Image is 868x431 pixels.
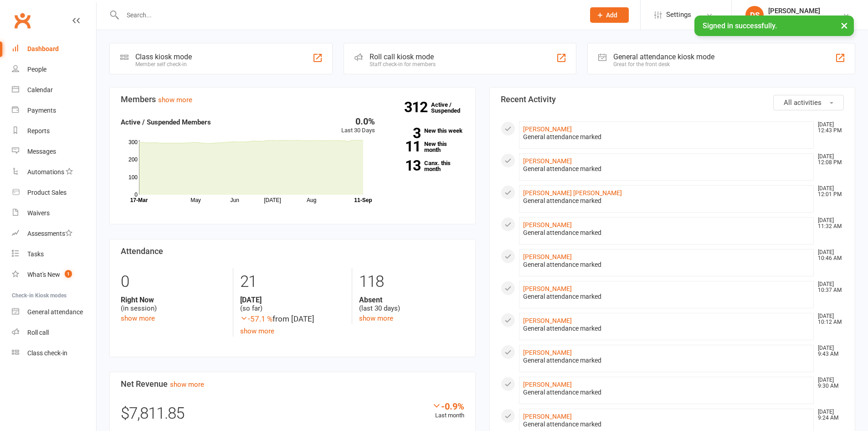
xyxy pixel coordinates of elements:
[27,86,53,93] div: Calendar
[745,6,764,24] div: DS
[240,314,272,323] span: -57.1 %
[27,349,67,357] div: Class check-in
[523,293,810,301] div: General attendance marked
[523,325,810,332] div: General attendance marked
[12,121,96,141] a: Reports
[370,61,436,68] div: Staff check-in for members
[523,157,572,165] a: [PERSON_NAME]
[135,52,192,61] div: Class kiosk mode
[12,39,96,59] a: Dashboard
[12,244,96,265] a: Tasks
[389,160,464,172] a: 13Canx. this month
[12,141,96,162] a: Messages
[666,5,691,25] span: Settings
[773,95,844,110] button: All activities
[12,100,96,121] a: Payments
[523,421,810,428] div: General attendance marked
[12,322,96,343] a: Roll call
[389,126,421,140] strong: 3
[813,313,843,325] time: [DATE] 10:12 AM
[341,117,375,126] div: 0.0%
[813,154,843,166] time: [DATE] 12:08 PM
[523,317,572,324] a: [PERSON_NAME]
[12,162,96,182] a: Automations
[431,95,471,120] a: 312Active / Suspended
[27,230,72,237] div: Assessments
[120,9,578,21] input: Search...
[12,302,96,322] a: General attendance kiosk mode
[613,52,714,61] div: General attendance kiosk mode
[404,100,431,114] strong: 312
[389,128,464,134] a: 3New this week
[12,59,96,80] a: People
[27,127,50,135] div: Reports
[341,117,375,135] div: Last 30 Days
[813,345,843,357] time: [DATE] 9:43 AM
[606,11,617,19] span: Add
[523,349,572,356] a: [PERSON_NAME]
[523,389,810,396] div: General attendance marked
[27,250,44,258] div: Tasks
[768,7,820,15] div: [PERSON_NAME]
[523,261,810,269] div: General attendance marked
[240,327,274,335] a: show more
[11,9,34,32] a: Clubworx
[813,122,843,134] time: [DATE] 12:43 PM
[27,107,56,114] div: Payments
[121,118,211,126] strong: Active / Suspended Members
[12,80,96,100] a: Calendar
[121,296,226,313] div: (in session)
[121,314,155,322] a: show more
[12,265,96,285] a: What's New1
[784,99,822,107] span: All activities
[432,401,464,421] div: Last month
[359,296,464,304] strong: Absent
[432,401,464,411] div: -0.9%
[523,197,810,205] div: General attendance marked
[135,61,192,68] div: Member self check-in
[813,377,843,389] time: [DATE] 9:30 AM
[27,148,56,155] div: Messages
[121,247,464,256] h3: Attendance
[389,159,421,172] strong: 13
[121,95,464,104] h3: Members
[370,52,436,61] div: Roll call kiosk mode
[121,379,464,389] h3: Net Revenue
[703,21,777,30] span: Signed in successfully.
[501,95,844,104] h3: Recent Activity
[813,249,843,261] time: [DATE] 10:46 AM
[523,285,572,292] a: [PERSON_NAME]
[813,281,843,293] time: [DATE] 10:37 AM
[813,409,843,421] time: [DATE] 9:24 AM
[523,165,810,173] div: General attendance marked
[523,253,572,260] a: [PERSON_NAME]
[359,268,464,296] div: 118
[158,96,192,104] a: show more
[27,168,64,176] div: Automations
[523,133,810,141] div: General attendance marked
[240,268,345,296] div: 21
[240,296,345,313] div: (so far)
[12,203,96,223] a: Waivers
[121,268,226,296] div: 0
[389,141,464,153] a: 11New this month
[836,16,853,35] button: ×
[27,209,50,217] div: Waivers
[768,15,820,23] div: Genisys Gym
[12,223,96,244] a: Assessments
[240,296,345,304] strong: [DATE]
[523,189,622,197] a: [PERSON_NAME] [PERSON_NAME]
[590,7,629,23] button: Add
[27,189,67,196] div: Product Sales
[27,66,46,73] div: People
[65,270,72,278] span: 1
[813,186,843,197] time: [DATE] 12:01 PM
[240,313,345,325] div: from [DATE]
[523,381,572,388] a: [PERSON_NAME]
[523,357,810,364] div: General attendance marked
[523,125,572,133] a: [PERSON_NAME]
[12,182,96,203] a: Product Sales
[523,221,572,228] a: [PERSON_NAME]
[121,401,464,431] div: $7,811.85
[121,296,226,304] strong: Right Now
